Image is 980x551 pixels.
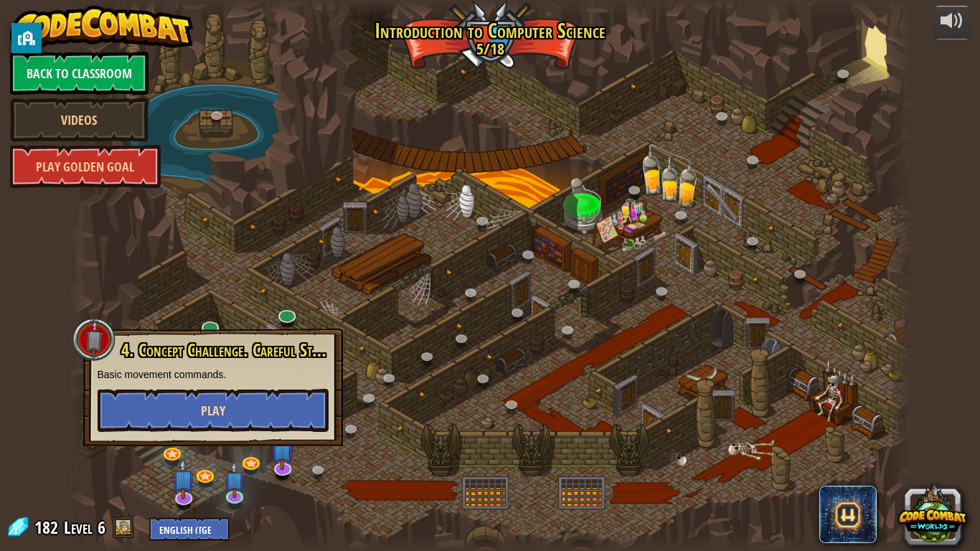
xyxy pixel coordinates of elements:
[172,458,196,499] img: level-banner-unstarted-subscriber.png
[98,516,105,539] span: 6
[11,23,42,53] button: privacy banner
[224,462,245,499] img: level-banner-unstarted-subscriber.png
[10,98,149,141] a: Videos
[201,402,225,420] span: Play
[34,516,62,539] span: 182
[121,338,328,362] span: 4. Concept Challenge. Careful Steps
[64,516,93,540] span: Level
[934,6,970,39] button: Adjust volume
[98,367,329,382] p: Basic movement commands.
[10,52,149,95] a: Back to Classroom
[10,6,194,49] img: CodeCombat - Learn how to code by playing a game
[98,389,329,432] button: Play
[10,145,161,188] a: Play Golden Goal
[270,429,294,470] img: level-banner-unstarted-subscriber.png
